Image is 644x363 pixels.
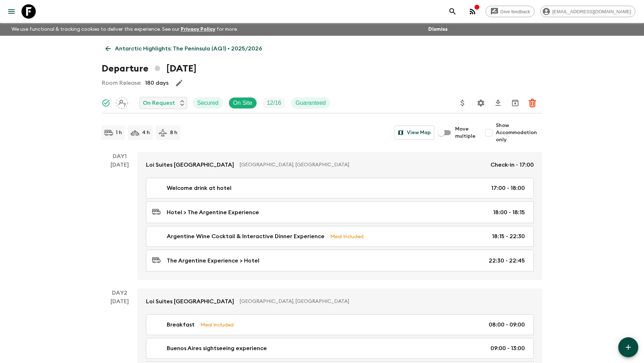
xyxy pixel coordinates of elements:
p: Meal Included [330,232,364,240]
p: 17:00 - 18:00 [491,184,525,192]
p: Day 2 [102,289,137,297]
p: 1 h [116,129,122,136]
p: On Site [233,99,252,107]
p: 4 h [142,129,150,136]
p: 08:00 - 09:00 [489,320,525,329]
div: Secured [193,97,223,109]
a: Privacy Policy [181,27,215,32]
p: Argentine Wine Cocktail & Interactive Dinner Experience [167,232,325,241]
span: Move multiple [455,126,476,140]
h1: Departure [DATE] [102,62,196,76]
p: Buenos Aires sightseeing experience [167,344,267,353]
p: Loi Suites [GEOGRAPHIC_DATA] [146,161,234,169]
p: Guaranteed [296,99,326,107]
p: Day 1 [102,152,137,161]
p: 8 h [170,129,177,136]
p: On Request [143,99,175,107]
svg: Synced Successfully [102,99,110,107]
span: Show Accommodation only [496,122,542,143]
p: Hotel > The Argentine Experience [167,208,259,217]
button: menu [4,4,19,19]
button: Dismiss [426,24,449,34]
button: Delete [525,96,540,110]
p: Welcome drink at hotel [167,184,231,192]
span: Give feedback [497,9,534,14]
a: Welcome drink at hotel17:00 - 18:00 [146,178,534,198]
span: [EMAIL_ADDRESS][DOMAIN_NAME] [548,9,635,14]
span: Assign pack leader [116,99,128,105]
p: 22:30 - 22:45 [489,256,525,265]
div: [EMAIL_ADDRESS][DOMAIN_NAME] [540,6,635,17]
div: Trip Fill [263,97,286,109]
p: 18:15 - 22:30 [492,232,525,241]
a: Antarctic Highlights: The Peninsula (AQ1) • 2025/2026 [102,41,266,56]
p: Secured [197,99,219,107]
button: Download CSV [491,96,505,110]
a: Hotel > The Argentine Experience18:00 - 18:15 [146,201,534,223]
button: Archive (Completed, Cancelled or Unsynced Departures only) [508,96,522,110]
a: Loi Suites [GEOGRAPHIC_DATA][GEOGRAPHIC_DATA], [GEOGRAPHIC_DATA] [137,289,542,314]
a: Argentine Wine Cocktail & Interactive Dinner ExperienceMeal Included18:15 - 22:30 [146,226,534,247]
p: Breakfast [167,320,195,329]
p: 18:00 - 18:15 [493,208,525,217]
p: Loi Suites [GEOGRAPHIC_DATA] [146,297,234,306]
div: On Site [229,97,257,109]
div: [DATE] [111,161,129,280]
p: 09:00 - 13:00 [491,344,525,353]
p: Room Release: [102,79,141,87]
p: Check-in - 17:00 [491,161,534,169]
button: Update Price, Early Bird Discount and Costs [455,96,470,110]
p: Meal Included [200,321,234,329]
p: [GEOGRAPHIC_DATA], [GEOGRAPHIC_DATA] [240,161,485,168]
p: Antarctic Highlights: The Peninsula (AQ1) • 2025/2026 [115,44,262,53]
p: [GEOGRAPHIC_DATA], [GEOGRAPHIC_DATA] [240,298,528,305]
p: 12 / 16 [267,99,281,107]
p: 180 days [145,79,169,87]
a: Give feedback [486,6,535,17]
a: Loi Suites [GEOGRAPHIC_DATA][GEOGRAPHIC_DATA], [GEOGRAPHIC_DATA]Check-in - 17:00 [137,152,542,178]
button: search adventures [445,4,460,19]
button: Settings [474,96,488,110]
p: The Argentine Experience > Hotel [167,256,259,265]
a: The Argentine Experience > Hotel22:30 - 22:45 [146,250,534,271]
a: Buenos Aires sightseeing experience09:00 - 13:00 [146,338,534,359]
p: We use functional & tracking cookies to deliver this experience. See our for more. [9,23,241,36]
a: BreakfastMeal Included08:00 - 09:00 [146,314,534,335]
button: View Map [395,126,434,140]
